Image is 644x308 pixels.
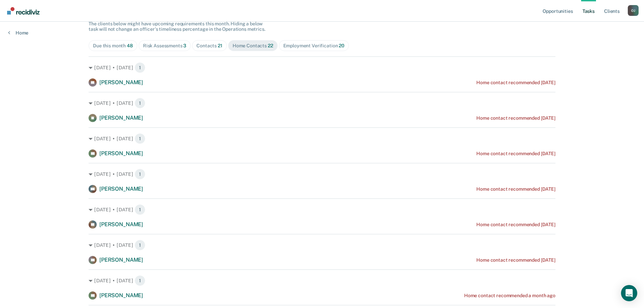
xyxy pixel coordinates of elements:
[89,133,555,144] div: [DATE] • [DATE] 1
[7,7,40,15] img: Recidiviz
[143,43,187,49] div: Risk Assessments
[135,275,145,286] span: 1
[89,98,555,109] div: [DATE] • [DATE] 1
[464,293,555,299] div: Home contact recommended a month ago
[476,151,555,157] div: Home contact recommended [DATE]
[99,221,143,228] span: [PERSON_NAME]
[339,43,344,48] span: 20
[218,43,222,48] span: 21
[628,5,639,16] div: O J
[99,79,143,86] span: [PERSON_NAME]
[476,115,555,121] div: Home contact recommended [DATE]
[8,30,28,36] a: Home
[476,222,555,228] div: Home contact recommended [DATE]
[127,43,133,48] span: 48
[621,285,637,301] div: Open Intercom Messenger
[233,43,273,49] div: Home Contacts
[89,204,555,215] div: [DATE] • [DATE] 1
[99,186,143,192] span: [PERSON_NAME]
[135,240,145,251] span: 1
[135,98,145,109] span: 1
[99,115,143,121] span: [PERSON_NAME]
[89,169,555,180] div: [DATE] • [DATE] 1
[89,275,555,286] div: [DATE] • [DATE] 1
[99,292,143,299] span: [PERSON_NAME]
[135,169,145,180] span: 1
[628,5,639,16] button: Profile dropdown button
[476,257,555,263] div: Home contact recommended [DATE]
[99,150,143,157] span: [PERSON_NAME]
[99,257,143,263] span: [PERSON_NAME]
[268,43,273,48] span: 22
[135,204,145,215] span: 1
[476,80,555,86] div: Home contact recommended [DATE]
[183,43,186,48] span: 3
[89,21,265,32] span: The clients below might have upcoming requirements this month. Hiding a below task will not chang...
[283,43,344,49] div: Employment Verification
[89,62,555,73] div: [DATE] • [DATE] 1
[476,186,555,192] div: Home contact recommended [DATE]
[89,240,555,251] div: [DATE] • [DATE] 1
[93,43,133,49] div: Due this month
[135,133,145,144] span: 1
[135,62,145,73] span: 1
[196,43,222,49] div: Contacts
